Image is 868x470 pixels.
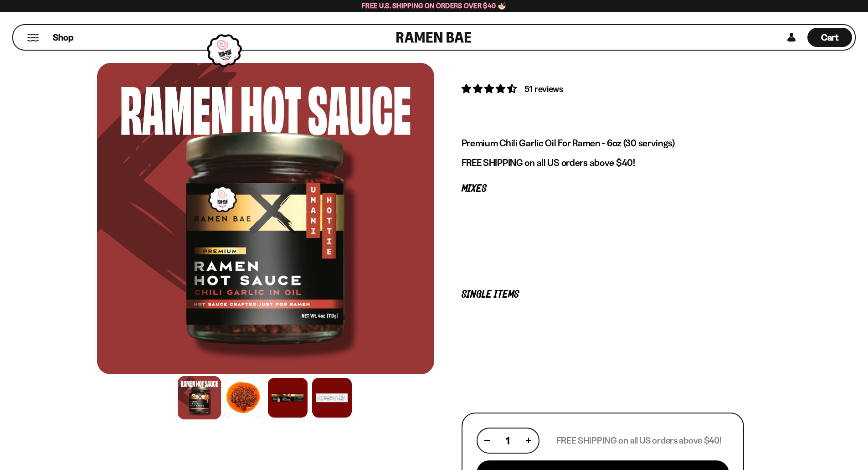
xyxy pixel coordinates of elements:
span: Cart [821,32,839,43]
p: Single Items [462,290,744,299]
p: FREE SHIPPING on all US orders above $40! [556,435,721,446]
a: Cart [807,25,852,50]
span: 1 [506,435,509,446]
span: Shop [53,31,73,44]
button: Mobile Menu Trigger [27,34,39,41]
p: Mixes [462,185,744,193]
span: 4.71 stars [462,83,519,94]
span: Free U.S. Shipping on Orders over $40 🍜 [362,1,506,10]
p: FREE SHIPPING on all US orders above $40! [462,157,744,169]
span: 51 reviews [524,83,563,94]
a: Shop [53,28,73,47]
